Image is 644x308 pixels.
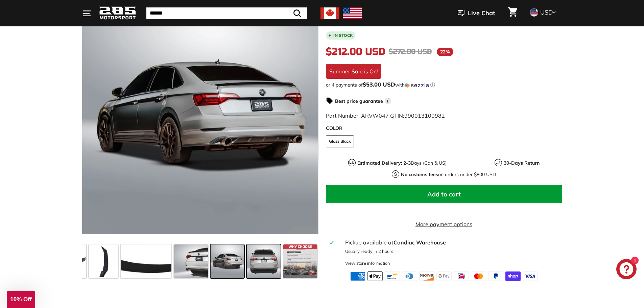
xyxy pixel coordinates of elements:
[405,82,429,88] img: Sezzle
[363,81,395,88] span: $53.00 USD
[345,260,390,266] div: View store information
[326,185,562,203] button: Add to cart
[345,248,558,255] p: Usually ready in 2 hours
[357,160,411,166] strong: Estimated Delivery: 2-3
[326,220,562,228] a: More payment options
[326,81,562,88] div: or 4 payments of with
[437,48,453,56] span: 22%
[326,125,562,132] label: COLOR
[335,98,383,104] strong: Best price guarantee
[146,7,307,19] input: Search
[99,5,136,21] img: Logo_285_Motorsport_areodynamics_components
[614,259,639,281] inbox-online-store-chat: Shopify online store chat
[326,64,381,79] div: Summer Sale is On!
[326,112,445,119] span: Part Number: ARVW047 GTIN:
[471,271,486,281] img: master
[326,81,562,88] div: or 4 payments of$53.00 USDwithSezzle Click to learn more about Sezzle
[488,271,503,281] img: paypal
[504,2,521,25] a: Cart
[389,47,432,56] span: $272.00 USD
[401,171,438,177] strong: No customs fees
[419,271,434,281] img: discover
[333,33,353,38] b: In stock
[504,160,540,166] strong: 30-Days Return
[367,271,383,281] img: apple_pay
[357,160,447,167] p: Days (Can & US)
[385,98,391,104] span: i
[402,271,417,281] img: diners_club
[404,112,445,119] span: 990013100982
[385,271,400,281] img: bancontact
[393,239,446,246] strong: Candiac Warehouse
[401,171,496,178] p: on orders under $800 USD
[523,271,538,281] img: visa
[427,190,461,198] span: Add to cart
[10,296,31,303] span: 10% Off
[7,291,35,308] div: 10% Off
[436,271,452,281] img: google_pay
[454,271,469,281] img: ideal
[449,5,504,22] button: Live Chat
[505,271,521,281] img: shopify_pay
[350,271,365,281] img: american_express
[540,8,553,16] span: USD
[326,46,385,57] span: $212.00 USD
[345,238,558,246] div: Pickup available at
[468,9,495,18] span: Live Chat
